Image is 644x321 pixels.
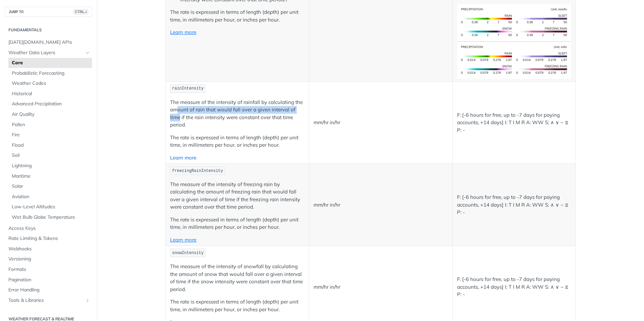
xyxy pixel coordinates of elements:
[12,214,90,221] span: Wet Bulb Globe Temperature
[8,171,92,181] a: Maritime
[8,161,92,171] a: Lightning
[457,19,571,25] span: Expand image
[5,48,92,58] a: Weather Data LayersHide subpages for Weather Data Layers
[85,298,90,303] button: Show subpages for Tools & Libraries
[5,244,92,254] a: Webhooks
[12,173,90,180] span: Maritime
[8,150,92,160] a: Soil
[457,111,571,134] p: F: [-6 hours for free, up to -7 days for paying accounts, +14 days] I: T I M R A: WW S: ∧ ∨ ~ ⧖ P: -
[8,109,92,119] a: Air Quality
[12,101,90,107] span: Advanced Precipitation
[12,132,90,138] span: Fire
[12,183,90,190] span: Solar
[170,99,304,129] p: The measure of the intensity of rainfall by calculating the amount of rain that would fall over a...
[12,142,90,149] span: Flood
[12,121,90,128] span: Pollen
[12,70,90,77] span: Probabilistic Forecasting
[85,50,90,56] button: Hide subpages for Weather Data Layers
[170,237,196,243] a: Learn more
[12,193,90,200] span: Aviation
[5,275,92,285] a: Pagination
[5,7,92,17] button: JUMP TOCTRL-/
[5,264,92,275] a: Formats
[8,277,90,283] span: Pagination
[5,234,92,244] a: Rate Limiting & Tokens
[12,80,90,87] span: Weather Codes
[170,216,304,231] p: The rate is expressed in terms of length (depth) per unit time, in millimeters per hour, or inche...
[314,283,448,291] p: mm/hr in/hr
[8,246,90,252] span: Webhooks
[170,298,304,313] p: The rate is expressed in terms of length (depth) per unit time, in millimeters per hour, or inche...
[8,225,90,232] span: Access Keys
[170,8,304,24] p: The rate is expressed in terms of length (depth) per unit time, in millimeters per hour, or inche...
[8,266,90,273] span: Formats
[5,285,92,295] a: Error Handling
[170,134,304,149] p: The rate is expressed in terms of length (depth) per unit time, in millimeters per hour, or inche...
[314,201,448,209] p: mm/hr in/hr
[8,202,92,212] a: Low-Level Altitudes
[5,27,92,33] h2: Fundamentals
[5,223,92,234] a: Access Keys
[8,78,92,88] a: Weather Codes
[5,295,92,306] a: Tools & LibrariesShow subpages for Tools & Libraries
[12,163,90,169] span: Lightning
[8,130,92,140] a: Fire
[170,263,304,293] p: The measure of the intensity of snowfall by calculating the amount of snow that would fall over a...
[457,193,571,216] p: F: [-6 hours for free, up to -7 days for paying accounts, +14 days] I: T I M R A: WW S: ∧ ∨ ~ ⧖ P: -
[8,256,90,262] span: Versioning
[12,91,90,97] span: Historical
[5,37,92,47] a: [DATE][DOMAIN_NAME] APIs
[172,251,204,255] span: snowIntensity
[8,181,92,191] a: Solar
[8,120,92,130] a: Pollen
[12,204,90,210] span: Low-Level Altitudes
[457,57,571,63] span: Expand image
[314,119,448,127] p: mm/hr in/hr
[12,60,90,66] span: Core
[8,212,92,222] a: Wet Bulb Globe Temperature
[8,297,83,304] span: Tools & Libraries
[5,254,92,264] a: Versioning
[8,140,92,150] a: Flood
[172,169,223,173] span: freezingRainIntensity
[8,39,90,46] span: [DATE][DOMAIN_NAME] APIs
[172,86,204,91] span: rainIntensity
[8,58,92,68] a: Core
[457,276,571,298] p: F: [-6 hours for free, up to -7 days for paying accounts, +14 days] I: T I M R A: WW S: ∧ ∨ ~ ⧖ P: -
[8,99,92,109] a: Advanced Precipitation
[8,192,92,202] a: Aviation
[12,111,90,118] span: Air Quality
[8,287,90,293] span: Error Handling
[170,181,304,211] p: The measure of the intensity of freezing rain by calculating the amount of freezing rain that wou...
[73,9,88,14] span: CTRL-/
[8,49,83,56] span: Weather Data Layers
[8,235,90,242] span: Rate Limiting & Tokens
[8,68,92,78] a: Probabilistic Forecasting
[170,29,196,35] a: Learn more
[8,89,92,99] a: Historical
[170,154,196,161] a: Learn more
[12,152,90,159] span: Soil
